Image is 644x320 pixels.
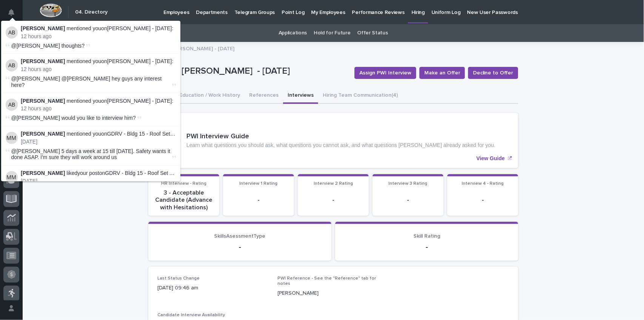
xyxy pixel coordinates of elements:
[107,25,172,31] a: [PERSON_NAME] - [DATE]
[21,98,176,104] p: mentioned you on :
[359,69,411,77] span: Assign PWI Interview
[157,284,269,292] p: [DATE] 09:46 am
[228,196,290,204] p: -
[157,313,225,317] span: Candidate Interview Availability
[21,131,176,137] p: mentioned you on GDRV - Bldg 15 - Roof Set Automated Roof Gate :
[245,88,283,104] button: References
[240,181,278,186] span: Interview 1 Rating
[6,171,18,183] img: Mark Miller
[157,243,322,252] p: -
[21,105,176,112] p: 12 hours ago
[6,132,18,144] img: Mark Miller
[11,115,136,121] span: @[PERSON_NAME] would you like to interview him?
[161,181,206,186] span: HR Interview - Rating
[186,133,496,141] h3: PWI Interview Guide
[21,170,176,176] p: liked your post on GDRV - Bldg 15 - Roof Set Automated Roof Gate :
[21,139,176,145] p: [DATE]
[171,44,234,52] p: [PERSON_NAME] - [DATE]
[424,69,460,77] span: Make an Offer
[6,59,18,71] img: Austin Beachy
[357,24,388,42] a: Offer Status
[107,58,172,64] a: [PERSON_NAME] - [DATE]
[419,67,465,79] button: Make an Offer
[153,189,215,211] p: 3 - Acceptable Candidate (Advance with Hesitations)
[9,9,19,21] div: Notifications
[214,233,266,239] span: SkillsAsessmentType
[279,24,307,42] a: Applications
[21,58,176,65] p: mentioned you on :
[389,181,428,186] span: Interview 3 Rating
[21,33,176,40] p: 12 hours ago
[11,43,85,49] span: @[PERSON_NAME] thoughts?
[11,148,171,161] span: @[PERSON_NAME] 5 days a week at 15 till [DATE]. Safety wants it done ASAP. I'm sure they will wor...
[107,98,172,104] a: [PERSON_NAME] - [DATE]
[302,196,364,204] p: -
[314,24,350,42] a: Hold for Future
[278,289,389,297] p: [PERSON_NAME]
[6,99,18,111] img: Austin Beachy
[21,25,65,31] strong: [PERSON_NAME]
[6,26,18,39] img: Austin Beachy
[21,25,176,32] p: mentioned you on :
[21,98,65,104] strong: [PERSON_NAME]
[314,181,353,186] span: Interview 2 Rating
[157,276,200,281] span: Last Status Change
[148,113,518,168] a: View Guide
[21,66,176,73] p: 12 hours ago
[468,67,518,79] button: Decline to Offer
[21,178,176,184] p: [DATE]
[75,9,108,15] h2: 04. Directory
[182,66,348,77] p: [PERSON_NAME] - [DATE]
[3,5,19,20] button: Notifications
[476,155,505,162] p: View Guide
[318,88,402,104] button: Hiring Team Communication (4)
[462,181,504,186] span: Interview 4 - Rating
[283,88,318,104] button: Interviews
[473,69,513,77] span: Decline to Offer
[186,142,496,148] p: Learn what questions you should ask, what questions you cannot ask, and what questions [PERSON_NA...
[413,233,440,239] span: Skill Rating
[40,3,62,17] img: Workspace Logo
[21,58,65,64] strong: [PERSON_NAME]
[11,76,162,88] span: @[PERSON_NAME] @[PERSON_NAME] hey guys any interest here?
[278,276,376,286] span: PWI Reference - See the "Reference" tab for notes
[354,67,416,79] button: Assign PWI Interview
[175,88,245,104] button: Education / Work History
[21,131,65,137] strong: [PERSON_NAME]
[21,170,65,176] strong: [PERSON_NAME]
[377,196,439,204] p: -
[452,196,514,204] p: -
[344,243,509,252] p: -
